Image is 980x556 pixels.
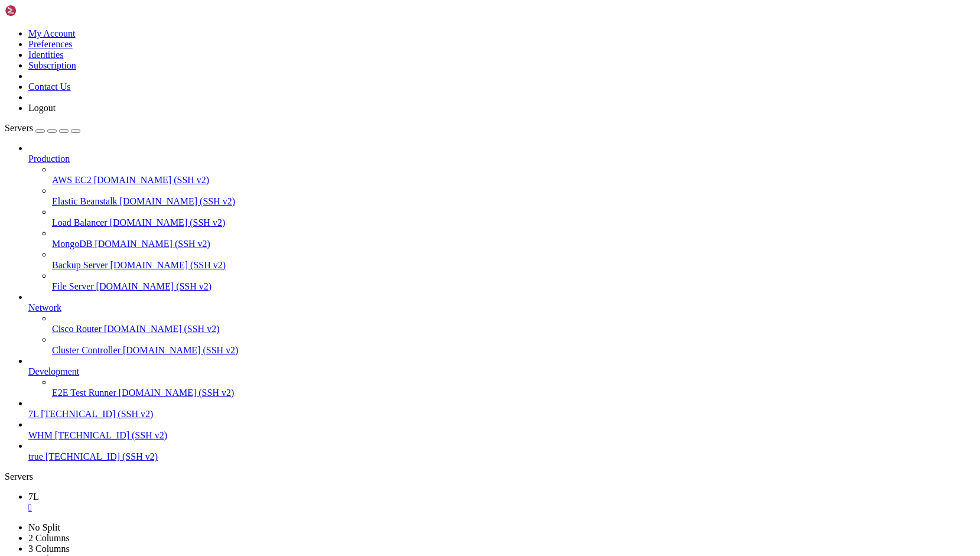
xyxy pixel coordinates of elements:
[120,196,236,206] span: [DOMAIN_NAME] (SSH v2)
[52,260,108,270] span: Backup Server
[52,217,975,228] a: Load Balancer [DOMAIN_NAME] (SSH v2)
[28,39,73,49] a: Preferences
[28,82,71,92] a: Contact Us
[28,366,79,376] span: Development
[96,281,212,291] span: [DOMAIN_NAME] (SSH v2)
[52,334,975,356] li: Cluster Controller [DOMAIN_NAME] (SSH v2)
[52,196,975,207] a: Elastic Beanstalk [DOMAIN_NAME] (SSH v2)
[52,228,975,249] li: MongoDB [DOMAIN_NAME] (SSH v2)
[28,544,70,554] a: 3 Columns
[28,154,70,164] span: Production
[28,50,64,60] a: Identities
[55,430,167,440] span: [TECHNICAL_ID] (SSH v2)
[28,292,975,356] li: Network
[28,492,975,513] a: 7L
[52,324,975,334] a: Cisco Router [DOMAIN_NAME] (SSH v2)
[41,409,153,419] span: [TECHNICAL_ID] (SSH v2)
[52,313,975,334] li: Cisco Router [DOMAIN_NAME] (SSH v2)
[28,60,76,70] a: Subscription
[28,522,60,532] a: No Split
[5,123,80,133] a: Servers
[28,28,76,38] a: My Account
[5,15,9,25] div: (0, 1)
[52,271,975,292] li: File Server [DOMAIN_NAME] (SSH v2)
[28,303,975,313] a: Network
[52,217,108,227] span: Load Balancer
[28,430,975,441] a: WHM [TECHNICAL_ID] (SSH v2)
[28,409,975,420] a: 7L [TECHNICAL_ID] (SSH v2)
[52,388,975,398] a: E2E Test Runner [DOMAIN_NAME] (SSH v2)
[45,451,158,461] span: [TECHNICAL_ID] (SSH v2)
[28,420,975,441] li: WHM [TECHNICAL_ID] (SSH v2)
[28,366,975,377] a: Development
[52,164,975,186] li: AWS EC2 [DOMAIN_NAME] (SSH v2)
[28,154,975,164] a: Production
[95,239,210,249] span: [DOMAIN_NAME] (SSH v2)
[28,502,975,513] a: 
[52,207,975,228] li: Load Balancer [DOMAIN_NAME] (SSH v2)
[5,472,975,482] div: Servers
[28,409,38,419] span: 7L
[110,217,226,227] span: [DOMAIN_NAME] (SSH v2)
[52,175,975,186] a: AWS EC2 [DOMAIN_NAME] (SSH v2)
[52,249,975,271] li: Backup Server [DOMAIN_NAME] (SSH v2)
[52,239,92,249] span: MongoDB
[52,175,92,185] span: AWS EC2
[52,260,975,271] a: Backup Server [DOMAIN_NAME] (SSH v2)
[28,303,61,313] span: Network
[52,186,975,207] li: Elastic Beanstalk [DOMAIN_NAME] (SSH v2)
[119,388,235,398] span: [DOMAIN_NAME] (SSH v2)
[52,324,102,334] span: Cisco Router
[28,103,56,113] a: Logout
[52,388,116,398] span: E2E Test Runner
[104,324,220,334] span: [DOMAIN_NAME] (SSH v2)
[52,196,118,206] span: Elastic Beanstalk
[28,430,53,440] span: WHM
[28,451,975,462] a: true [TECHNICAL_ID] (SSH v2)
[52,345,121,355] span: Cluster Controller
[94,175,210,185] span: [DOMAIN_NAME] (SSH v2)
[52,345,975,356] a: Cluster Controller [DOMAIN_NAME] (SSH v2)
[28,451,43,461] span: true
[52,377,975,398] li: E2E Test Runner [DOMAIN_NAME] (SSH v2)
[5,5,826,15] x-row: Connecting [TECHNICAL_ID]...
[52,281,975,292] a: File Server [DOMAIN_NAME] (SSH v2)
[5,123,33,133] span: Servers
[52,281,94,291] span: File Server
[123,345,239,355] span: [DOMAIN_NAME] (SSH v2)
[28,143,975,292] li: Production
[52,239,975,249] a: MongoDB [DOMAIN_NAME] (SSH v2)
[110,260,226,270] span: [DOMAIN_NAME] (SSH v2)
[28,356,975,398] li: Development
[28,492,39,502] span: 7L
[28,398,975,420] li: 7L [TECHNICAL_ID] (SSH v2)
[28,533,70,543] a: 2 Columns
[28,441,975,462] li: true [TECHNICAL_ID] (SSH v2)
[5,5,73,17] img: Shellngn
